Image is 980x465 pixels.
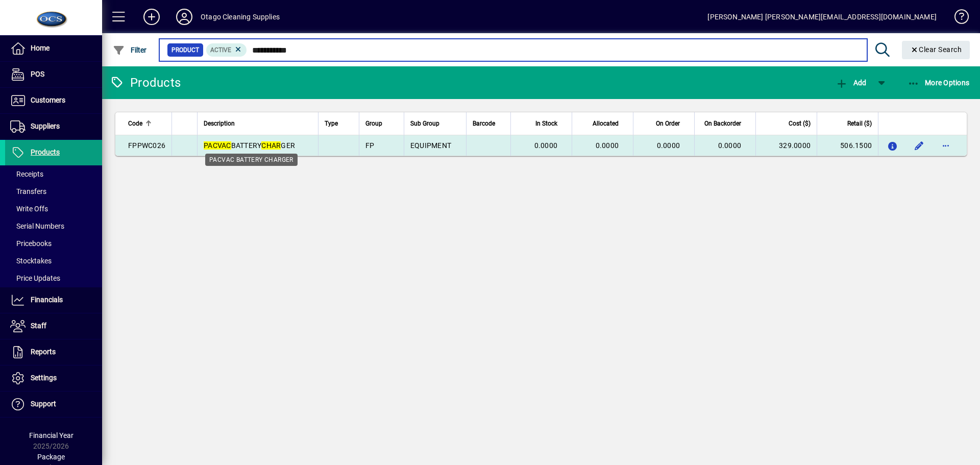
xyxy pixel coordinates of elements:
a: Home [5,36,102,61]
span: Reports [31,348,56,356]
a: Knowledge Base [947,2,967,35]
button: More options [938,137,954,154]
span: On Backorder [704,118,741,129]
span: FPPWC026 [128,141,165,150]
span: Price Updates [10,274,60,282]
span: Type [325,118,338,129]
span: Write Offs [10,205,48,213]
div: Description [204,118,312,129]
span: Cost ($) [789,118,811,129]
span: In Stock [535,118,557,129]
span: Pricebooks [10,239,52,248]
a: Suppliers [5,114,102,139]
span: More Options [908,79,970,87]
a: Staff [5,313,102,339]
div: On Backorder [701,118,750,129]
a: Support [5,391,102,417]
span: Sub Group [410,118,439,129]
span: Settings [31,374,57,382]
button: Clear [902,41,970,59]
div: Type [325,118,353,129]
button: Edit [911,137,927,154]
div: Barcode [473,118,504,129]
td: 329.0000 [755,135,817,156]
span: Product [171,45,199,55]
a: Receipts [5,165,102,183]
a: Reports [5,339,102,365]
mat-chip: Activation Status: Active [206,43,247,57]
span: POS [31,70,44,78]
a: Serial Numbers [5,217,102,235]
td: 506.1500 [817,135,878,156]
span: Filter [113,46,147,54]
a: Write Offs [5,200,102,217]
span: Home [31,44,50,52]
div: Otago Cleaning Supplies [201,9,280,25]
span: Allocated [593,118,619,129]
div: Products [110,75,181,91]
span: Transfers [10,187,46,195]
span: Serial Numbers [10,222,64,230]
div: Group [365,118,398,129]
span: Add [836,79,866,87]
span: Receipts [10,170,43,178]
span: Staff [31,322,46,330]
span: FP [365,141,375,150]
span: 0.0000 [596,141,619,150]
span: Support [31,400,56,408]
a: Customers [5,88,102,113]
div: On Order [640,118,689,129]
a: Settings [5,365,102,391]
div: In Stock [517,118,567,129]
div: PACVAC BATTERY CHARGER [205,154,298,166]
span: EQUIPMENT [410,141,451,150]
em: CHAR [261,141,281,150]
span: Barcode [473,118,495,129]
span: Customers [31,96,65,104]
button: Add [135,8,168,26]
button: Filter [110,41,150,59]
span: 0.0000 [718,141,742,150]
a: Stocktakes [5,252,102,270]
span: Active [210,46,231,54]
div: Code [128,118,165,129]
span: Clear Search [910,45,962,54]
button: Add [833,74,869,92]
span: Financials [31,296,63,304]
span: Code [128,118,142,129]
span: Suppliers [31,122,60,130]
em: PACVAC [204,141,231,150]
span: On Order [656,118,680,129]
span: Stocktakes [10,257,52,265]
span: BATTERY GER [204,141,295,150]
span: Retail ($) [847,118,872,129]
a: POS [5,62,102,87]
a: Transfers [5,183,102,200]
span: Financial Year [29,431,73,439]
span: Group [365,118,382,129]
a: Price Updates [5,270,102,287]
a: Pricebooks [5,235,102,252]
div: Allocated [578,118,628,129]
div: Sub Group [410,118,460,129]
span: Products [31,148,60,156]
span: 0.0000 [657,141,680,150]
span: Package [37,453,65,461]
div: [PERSON_NAME] [PERSON_NAME][EMAIL_ADDRESS][DOMAIN_NAME] [707,9,937,25]
button: More Options [905,74,972,92]
span: Description [204,118,235,129]
button: Profile [168,8,201,26]
span: 0.0000 [534,141,558,150]
a: Financials [5,287,102,313]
